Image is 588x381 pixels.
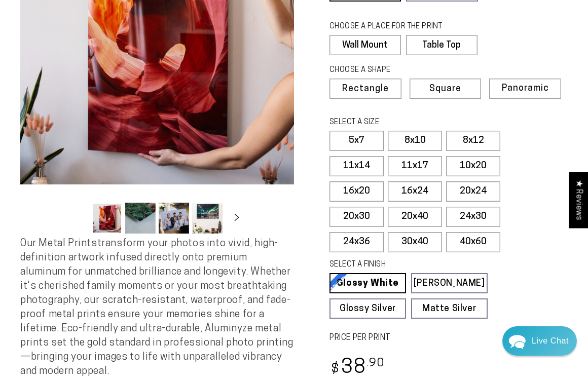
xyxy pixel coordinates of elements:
button: Load image 3 in gallery view [159,203,189,234]
sup: .90 [366,358,385,369]
legend: SELECT A FINISH [329,259,468,271]
a: Glossy White [329,273,406,293]
legend: CHOOSE A PLACE FOR THE PRINT [329,21,468,32]
label: 8x12 [446,131,500,151]
legend: SELECT A SIZE [329,117,468,128]
a: Glossy Silver [329,298,406,319]
div: Contact Us Directly [532,326,569,356]
label: 20x40 [388,207,442,227]
button: Slide right [226,207,248,230]
label: 16x20 [329,181,384,202]
button: Load image 2 in gallery view [125,203,156,234]
label: 11x17 [388,156,442,176]
label: 10x20 [446,156,500,176]
label: 16x24 [388,181,442,202]
div: Chat widget toggle [502,326,577,356]
span: Our Metal Prints transform your photos into vivid, high-definition artwork infused directly onto ... [20,239,293,376]
label: Table Top [406,35,477,55]
label: 30x40 [388,232,442,252]
label: 20x30 [329,207,384,227]
button: Load image 4 in gallery view [192,203,223,234]
label: 8x10 [388,131,442,151]
label: 24x36 [329,232,384,252]
span: Rectangle [342,85,389,94]
label: 20x24 [446,181,500,202]
label: 24x30 [446,207,500,227]
button: Slide left [66,207,89,230]
label: 5x7 [329,131,384,151]
label: Wall Mount [329,35,401,55]
label: PRICE PER PRINT [329,332,568,344]
label: 11x14 [329,156,384,176]
label: 40x60 [446,232,500,252]
bdi: 38 [329,358,385,378]
a: Matte Silver [411,298,488,319]
legend: CHOOSE A SHAPE [329,65,468,76]
div: Click to open Judge.me floating reviews tab [569,172,588,228]
span: Square [429,85,461,94]
span: $ [331,363,340,376]
a: [PERSON_NAME] [411,273,488,293]
button: Load image 1 in gallery view [92,203,122,234]
span: Panoramic [502,84,549,93]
